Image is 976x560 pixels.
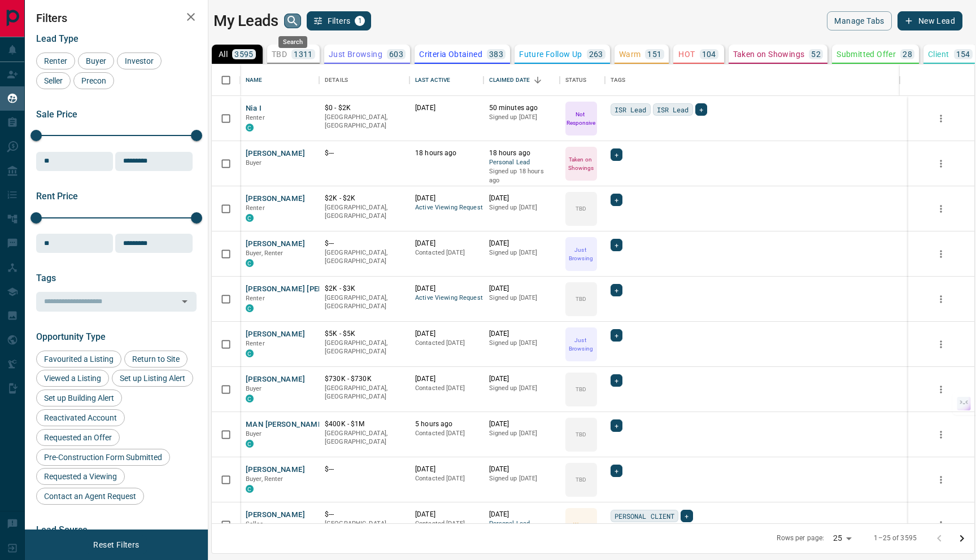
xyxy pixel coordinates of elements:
div: Return to Site [124,351,188,368]
span: Buyer [246,430,262,438]
p: $2K - $3K [325,284,404,294]
span: Pre-Construction Form Submitted [40,453,166,462]
p: [GEOGRAPHIC_DATA], [GEOGRAPHIC_DATA] [325,339,404,356]
p: Signed up [DATE] [489,384,554,393]
div: + [611,284,622,296]
button: [PERSON_NAME] [246,239,305,250]
div: Contact an Agent Request [36,488,144,505]
span: Renter [246,114,265,121]
span: Precon [77,76,110,85]
div: Set up Building Alert [36,390,122,406]
p: [GEOGRAPHIC_DATA], [GEOGRAPHIC_DATA] [325,294,404,311]
div: + [611,419,622,432]
p: Just Browsing [329,50,382,58]
p: TBD [576,295,586,303]
div: Viewed a Listing [36,370,109,387]
div: + [611,239,622,251]
div: Status [565,64,587,96]
button: more [933,426,949,443]
span: Lead Source [36,524,88,535]
p: 104 [702,50,716,58]
span: Renter [246,340,265,347]
span: Opportunity Type [36,331,106,342]
div: Requested an Offer [36,429,120,446]
p: $730K - $730K [325,374,404,384]
p: 18 hours ago [415,148,478,158]
p: $--- [325,465,404,474]
div: + [681,510,692,522]
button: more [933,246,949,262]
button: Open [177,294,193,309]
button: MAN [PERSON_NAME] [246,419,324,430]
p: [DATE] [415,103,478,113]
span: ISR Lead [657,104,689,115]
span: Buyer [246,159,262,167]
button: more [933,200,949,217]
div: Tags [611,64,626,96]
p: Warm [573,520,588,529]
span: + [615,194,618,205]
p: Not Responsive [567,110,596,127]
button: more [933,110,949,127]
p: HOT [678,50,695,58]
div: + [611,374,622,387]
div: + [611,329,622,342]
span: + [615,465,618,476]
span: + [615,330,618,341]
p: [DATE] [489,465,554,474]
button: more [933,291,949,308]
h1: My Leads [213,12,278,30]
p: [DATE] [415,284,478,294]
span: + [615,239,618,251]
button: Sort [530,72,546,88]
p: Client [928,50,949,58]
p: TBD [576,430,586,439]
span: Seller [40,76,67,85]
div: Search [278,36,307,48]
div: Last Active [415,64,450,96]
div: Seller [36,72,71,89]
p: 154 [956,50,970,58]
button: [PERSON_NAME] [246,329,305,340]
p: Signed up 18 hours ago [489,167,554,185]
p: 151 [647,50,661,58]
span: Return to Site [128,355,184,364]
span: + [615,375,618,386]
button: more [933,517,949,533]
span: Reactivated Account [40,413,121,422]
p: Future Follow Up [519,50,582,58]
span: + [615,149,618,160]
button: more [933,381,949,398]
p: $--- [325,239,404,248]
p: $0 - $2K [325,103,404,113]
button: more [933,155,949,172]
p: Contacted [DATE] [415,384,478,393]
p: Contacted [DATE] [415,474,478,483]
p: Signed up [DATE] [489,429,554,438]
p: Rows per page: [777,533,824,543]
button: search button [284,14,301,28]
p: 383 [489,50,503,58]
p: Contacted [DATE] [415,519,478,528]
p: $--- [325,148,404,158]
p: Signed up [DATE] [489,339,554,348]
button: more [933,471,949,488]
span: Viewed a Listing [40,374,105,383]
p: TBD [576,385,586,393]
p: $5K - $5K [325,329,404,339]
p: 1–25 of 3595 [874,533,917,543]
span: Renter [40,56,71,65]
p: TBD [576,204,586,213]
button: [PERSON_NAME] [246,194,305,204]
div: Claimed Date [483,64,560,96]
span: 1 [356,17,364,25]
span: Active Viewing Request [415,294,478,303]
p: [GEOGRAPHIC_DATA], [GEOGRAPHIC_DATA] [325,113,404,130]
span: Personal Lead [489,519,554,529]
p: Signed up [DATE] [489,248,554,257]
span: Contact an Agent Request [40,492,140,501]
p: [DATE] [489,419,554,429]
p: 3595 [234,50,254,58]
span: + [699,104,703,115]
div: + [611,194,622,206]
